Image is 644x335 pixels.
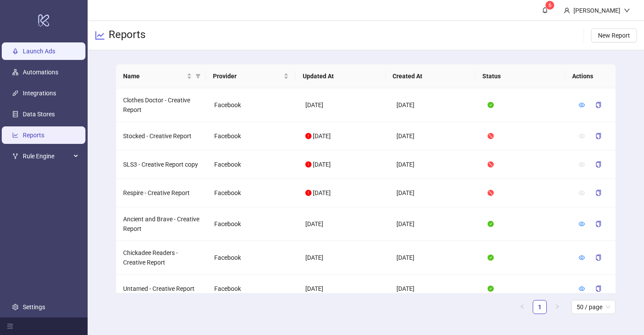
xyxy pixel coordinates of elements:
[595,161,602,167] span: copy
[545,1,554,10] sup: 6
[23,69,58,76] a: Automations
[207,179,298,207] td: Facebook
[386,64,475,88] th: Created At
[389,207,481,241] td: [DATE]
[595,221,602,227] span: copy
[595,255,602,261] span: copy
[577,300,610,314] span: 50 / page
[298,275,389,303] td: [DATE]
[579,101,585,108] a: eye
[116,64,206,88] th: Name
[12,153,18,159] span: fork
[515,300,529,314] li: Previous Page
[533,300,547,314] li: 1
[588,251,609,265] button: copy
[571,300,616,314] div: Page Size
[488,286,494,292] span: check-circle
[595,286,602,292] span: copy
[296,64,386,88] th: Updated At
[488,161,494,167] span: stop
[488,133,494,139] span: stop
[595,190,602,196] span: copy
[542,7,548,13] span: bell
[579,255,585,261] span: eye
[305,161,311,167] span: exclamation-circle
[389,275,481,303] td: [DATE]
[579,286,585,292] span: eye
[23,147,71,165] span: Rule Engine
[213,71,282,81] span: Provider
[194,70,202,83] span: filter
[555,304,560,309] span: right
[488,190,494,196] span: stop
[564,7,570,14] span: user
[298,241,389,275] td: [DATE]
[298,207,389,241] td: [DATE]
[207,122,298,150] td: Facebook
[305,190,311,196] span: exclamation-circle
[515,300,529,314] button: left
[23,90,56,97] a: Integrations
[7,323,13,329] span: menu-fold
[591,28,637,42] button: New Report
[313,161,331,168] span: [DATE]
[389,88,481,122] td: [DATE]
[579,161,585,167] span: eye
[23,48,55,55] a: Launch Ads
[116,150,207,179] td: SLS3 - Creative Report copy
[579,220,585,227] a: eye
[533,300,546,314] a: 1
[579,102,585,108] span: eye
[298,88,389,122] td: [DATE]
[550,300,564,314] button: right
[389,179,481,207] td: [DATE]
[389,241,481,275] td: [DATE]
[206,64,296,88] th: Provider
[116,207,207,241] td: Ancient and Brave - Creative Report
[548,2,552,8] span: 6
[116,122,207,150] td: Stocked - Creative Report
[207,241,298,275] td: Facebook
[389,150,481,179] td: [DATE]
[313,133,331,140] span: [DATE]
[488,221,494,227] span: check-circle
[23,304,45,311] a: Settings
[520,304,525,309] span: left
[207,207,298,241] td: Facebook
[550,300,564,314] li: Next Page
[579,285,585,292] a: eye
[624,7,630,14] span: down
[207,275,298,303] td: Facebook
[488,255,494,261] span: check-circle
[475,64,565,88] th: Status
[195,73,201,79] span: filter
[116,179,207,207] td: Respire - Creative Report
[565,64,609,88] th: Actions
[109,28,145,43] h3: Reports
[207,150,298,179] td: Facebook
[570,6,624,15] div: [PERSON_NAME]
[595,133,602,139] span: copy
[305,133,311,139] span: exclamation-circle
[588,98,609,112] button: copy
[116,88,207,122] td: Clothes Doctor - Creative Report
[588,186,609,200] button: copy
[588,129,609,143] button: copy
[23,132,44,139] a: Reports
[95,30,105,41] span: line-chart
[207,88,298,122] td: Facebook
[389,122,481,150] td: [DATE]
[579,190,585,196] span: eye
[579,133,585,139] span: eye
[579,221,585,227] span: eye
[313,189,331,196] span: [DATE]
[123,71,185,81] span: Name
[588,282,609,296] button: copy
[116,275,207,303] td: Untamed - Creative Report
[588,157,609,171] button: copy
[598,32,630,39] span: New Report
[588,217,609,231] button: copy
[116,241,207,275] td: Chickadee Readers - Creative Report
[488,102,494,108] span: check-circle
[23,111,55,118] a: Data Stores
